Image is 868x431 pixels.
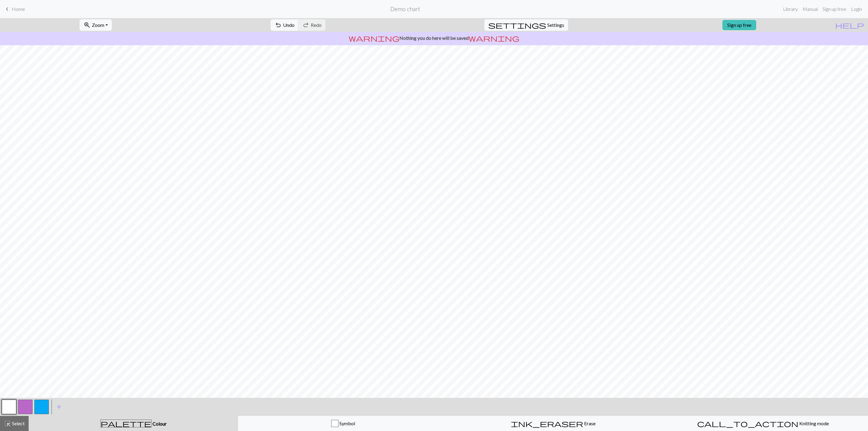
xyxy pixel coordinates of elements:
[469,34,519,42] span: warning
[697,419,798,428] span: call_to_action
[722,20,756,30] a: Sign up free
[484,19,568,31] button: SettingsSettings
[2,34,866,42] p: Nothing you do here will be saved
[80,19,112,31] button: Zoom
[488,21,546,29] i: Settings
[820,3,849,15] a: Sign up free
[448,416,658,431] button: Erase
[849,3,864,15] a: Login
[83,21,91,29] span: zoom_in
[390,5,420,12] h2: Demo chart
[4,4,25,14] a: Home
[835,21,864,29] span: help
[238,416,448,431] button: Symbol
[583,420,596,426] span: Erase
[271,19,299,31] button: Undo
[101,419,151,428] span: palette
[658,416,868,431] button: Knitting mode
[29,416,238,431] button: Colour
[11,420,25,426] span: Select
[92,22,104,28] span: Zoom
[4,419,11,428] span: highlight_alt
[283,22,294,28] span: Undo
[800,3,820,15] a: Manual
[349,34,399,42] span: warning
[12,6,25,12] span: Home
[152,421,167,426] span: Colour
[55,403,63,411] span: add
[781,3,800,15] a: Library
[511,419,583,428] span: ink_eraser
[798,420,829,426] span: Knitting mode
[488,21,546,29] span: settings
[547,21,564,29] span: Settings
[338,420,355,426] span: Symbol
[4,5,11,13] span: keyboard_arrow_left
[275,21,282,29] span: undo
